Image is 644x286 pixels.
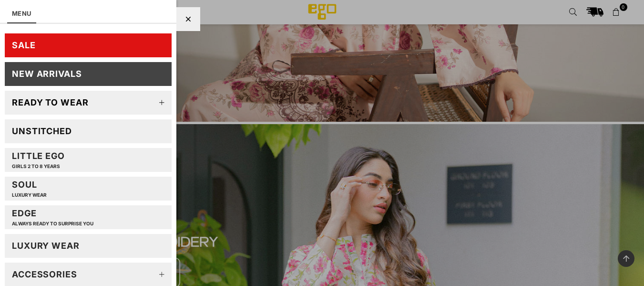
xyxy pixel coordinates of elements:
[12,179,47,198] div: Soul
[12,150,65,169] div: Little EGO
[12,192,47,198] p: LUXURY WEAR
[12,208,93,226] div: EDGE
[12,240,80,251] div: LUXURY WEAR
[12,10,31,17] a: MENU
[5,62,172,86] a: New Arrivals
[12,40,36,51] div: SALE
[12,68,82,79] div: New Arrivals
[12,97,89,108] div: Ready to wear
[5,33,172,57] a: SALE
[5,148,172,172] a: Little EGOGIRLS 2 TO 8 YEARS
[12,126,72,137] div: Unstitched
[176,7,200,31] div: Close Menu
[12,221,93,227] p: Always ready to surprise you
[5,119,172,143] a: Unstitched
[12,269,77,280] div: Accessories
[5,234,172,258] a: LUXURY WEAR
[5,91,172,115] a: Ready to wear
[12,163,65,169] p: GIRLS 2 TO 8 YEARS
[5,177,172,201] a: SoulLUXURY WEAR
[5,205,172,229] a: EDGEAlways ready to surprise you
